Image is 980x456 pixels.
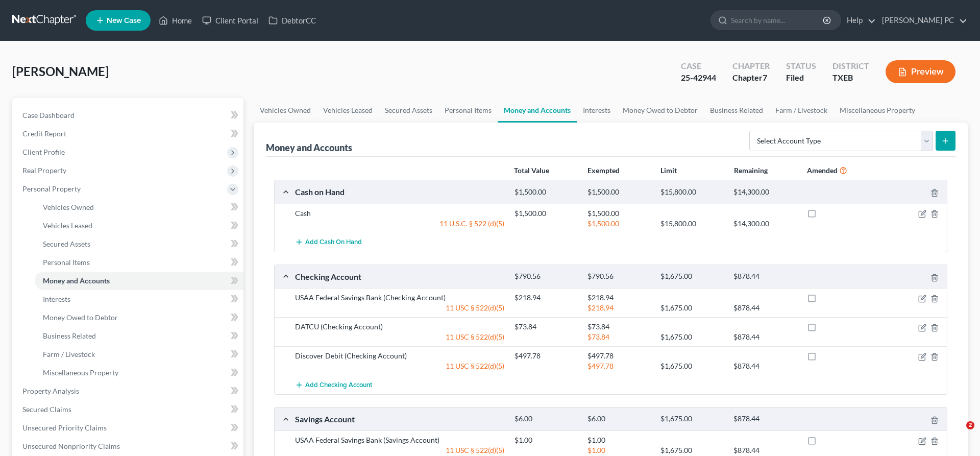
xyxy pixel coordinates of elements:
span: Add Checking Account [305,381,372,389]
div: $1,500.00 [582,187,655,197]
a: Personal Items [35,253,243,272]
span: Personal Property [22,184,81,193]
strong: Amended [807,166,838,175]
a: Money and Accounts [498,98,577,123]
span: Real Property [22,166,66,175]
a: Money Owed to Debtor [617,98,704,123]
div: $1.00 [509,435,582,445]
span: Add Cash on Hand [305,238,362,247]
div: $497.78 [509,351,582,361]
div: $1,675.00 [655,303,728,313]
a: Money Owed to Debtor [35,308,243,327]
span: Business Related [43,331,96,340]
div: $1.00 [582,445,655,455]
span: Vehicles Owned [43,203,94,211]
div: $1,675.00 [655,332,728,342]
div: Filed [786,72,816,84]
strong: Limit [660,166,677,175]
button: Add Checking Account [295,375,372,394]
span: 7 [763,73,767,82]
a: Secured Assets [379,98,438,123]
div: $878.44 [728,361,801,371]
strong: Remaining [734,166,768,175]
span: Interests [43,295,70,303]
a: Property Analysis [14,382,243,400]
span: Personal Items [43,258,90,267]
a: Vehicles Owned [254,98,317,123]
div: $497.78 [582,361,655,371]
div: $878.44 [728,445,801,455]
div: $218.94 [509,293,582,303]
div: $14,300.00 [728,219,801,229]
div: $6.00 [509,414,582,424]
strong: Exempted [587,166,620,175]
span: 2 [966,421,974,429]
div: 25-42944 [681,72,716,84]
a: Vehicles Leased [35,217,243,235]
a: Help [842,11,876,30]
div: Money and Accounts [266,141,352,154]
span: Unsecured Priority Claims [22,423,107,432]
a: Money and Accounts [35,272,243,290]
input: Search by name... [731,11,824,30]
a: Interests [577,98,617,123]
div: DATCU (Checking Account) [290,322,509,332]
div: $790.56 [509,272,582,281]
a: Miscellaneous Property [35,364,243,382]
a: Business Related [35,327,243,345]
div: $878.44 [728,272,801,281]
div: Savings Account [290,414,509,424]
div: $73.84 [582,322,655,332]
a: DebtorCC [263,11,321,30]
a: Case Dashboard [14,106,243,125]
span: Secured Claims [22,405,71,414]
div: $878.44 [728,303,801,313]
a: Personal Items [438,98,498,123]
span: New Case [107,17,141,25]
div: $1,675.00 [655,361,728,371]
div: $1,500.00 [509,187,582,197]
div: Cash on Hand [290,186,509,197]
span: Money Owed to Debtor [43,313,118,322]
div: Chapter [732,72,770,84]
div: Cash [290,208,509,219]
a: Miscellaneous Property [834,98,921,123]
div: $1,675.00 [655,445,728,455]
span: Unsecured Nonpriority Claims [22,442,120,450]
div: 11 USC § 522(d)(5) [290,332,509,342]
div: District [832,60,869,72]
strong: Total Value [514,166,549,175]
div: 11 USC § 522(d)(5) [290,361,509,371]
div: $1.00 [582,435,655,445]
a: Unsecured Nonpriority Claims [14,437,243,455]
a: Home [154,11,197,30]
a: Credit Report [14,125,243,143]
a: Client Portal [197,11,263,30]
span: Client Profile [22,148,65,156]
div: Checking Account [290,271,509,282]
a: Farm / Livestock [35,345,243,364]
div: Discover Debit (Checking Account) [290,351,509,361]
span: Money and Accounts [43,276,110,285]
span: Miscellaneous Property [43,368,118,377]
div: 11 USC § 522(d)(5) [290,445,509,455]
div: $6.00 [582,414,655,424]
div: 11 U.S.C. § 522 (d)(5) [290,219,509,229]
div: $1,500.00 [509,208,582,219]
div: $1,675.00 [655,272,728,281]
a: Secured Claims [14,400,243,419]
div: $14,300.00 [728,187,801,197]
div: $218.94 [582,293,655,303]
span: [PERSON_NAME] [12,64,109,79]
div: Chapter [732,60,770,72]
span: Case Dashboard [22,111,75,119]
div: $497.78 [582,351,655,361]
div: USAA Federal Savings Bank (Checking Account) [290,293,509,303]
div: $878.44 [728,332,801,342]
div: Case [681,60,716,72]
div: TXEB [832,72,869,84]
a: Farm / Livestock [769,98,834,123]
span: Secured Assets [43,239,90,248]
div: $73.84 [509,322,582,332]
div: $790.56 [582,272,655,281]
